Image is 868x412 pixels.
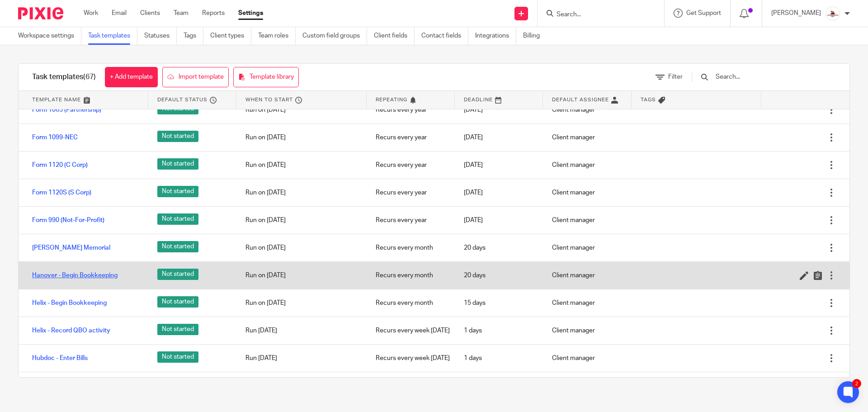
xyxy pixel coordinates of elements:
div: Recurs every month [367,292,455,314]
div: Recurs every year [367,154,455,176]
div: [DATE] [455,154,543,176]
div: 2 days [455,374,543,397]
span: Deadline [464,96,493,104]
span: Repeating [376,96,407,104]
div: Recurs every year [367,99,455,121]
input: Search [556,11,637,19]
a: Client types [210,27,251,45]
a: Hanover - Begin Bookkeeping [32,271,118,280]
div: [DATE] [455,126,543,149]
span: Not started [157,131,198,142]
div: Client manager [543,154,631,176]
div: Client manager [543,209,631,232]
a: Form 1120 (C Corp) [32,161,88,170]
a: Template library [233,67,299,87]
a: Contact fields [421,27,468,45]
div: Client manager [543,374,631,397]
div: Run [DATE] [236,319,366,342]
div: Run on [DATE] [236,154,366,176]
div: [DATE] [455,209,543,232]
p: [PERSON_NAME] [771,9,821,18]
span: Get Support [686,10,721,16]
a: Import template [162,67,229,87]
a: Reports [202,9,225,18]
span: Not started [157,186,198,197]
a: Statuses [144,27,177,45]
div: 1 days [455,347,543,369]
div: 20 days [455,237,543,259]
img: EtsyProfilePhoto.jpg [826,6,840,21]
a: Email [112,9,127,18]
div: Client manager [543,347,631,369]
div: Run on [DATE] [236,264,366,287]
div: Recurs every year [367,126,455,149]
span: Not started [157,241,198,252]
div: Run on [DATE] [236,126,366,149]
div: Recurs every year [367,181,455,204]
div: Run on [DATE] [236,99,366,121]
img: Pixie [18,7,63,19]
span: Not started [157,213,198,225]
span: Not started [157,296,198,308]
a: Form 1065 (Partnership) [32,105,101,114]
div: Client manager [543,319,631,342]
a: Helix - Begin Bookkeeping [32,298,107,308]
a: Billing [523,27,547,45]
a: Custom field groups [302,27,367,45]
div: Run [DATE] [236,347,366,369]
div: Run on [DATE] [236,292,366,314]
a: Hubdoc - Enter Bills [32,354,88,363]
a: Task templates [88,27,137,45]
a: Settings [238,9,263,18]
div: 15 days [455,292,543,314]
a: Integrations [475,27,516,45]
span: Default assignee [552,96,609,104]
div: 2 [852,379,861,388]
input: Search... [715,72,820,82]
div: Client manager [543,264,631,287]
span: Not started [157,324,198,335]
div: Recurs every week [DATE] [367,319,455,342]
span: Tags [641,96,656,104]
div: Recurs every month [367,264,455,287]
div: [DATE] [455,181,543,204]
span: Not started [157,269,198,280]
div: Run on [DATE] [236,209,366,232]
a: Form 1120S (S Corp) [32,188,91,197]
div: Recurs every month [367,237,455,259]
span: Default status [157,96,208,104]
div: Client manager [543,237,631,259]
div: Client manager [543,181,631,204]
a: Helix - Record QBO activity [32,326,110,335]
div: Run [DATE] [236,374,366,397]
a: Tags [184,27,203,45]
a: Client fields [374,27,415,45]
div: 1 days [455,319,543,342]
a: Team [174,9,189,18]
div: Recurs every week [DATE] [367,347,455,369]
a: Clients [140,9,160,18]
a: + Add template [105,67,158,87]
a: Form 1099-NEC [32,133,78,142]
h1: Task templates [32,72,96,82]
span: Filter [668,74,683,80]
span: When to start [245,96,293,104]
div: Client manager [543,99,631,121]
a: [PERSON_NAME] Memorial [32,243,110,252]
span: (67) [83,73,96,81]
a: Form 990 (Not-For-Profit) [32,216,104,225]
div: Client manager [543,126,631,149]
span: Template name [32,96,81,104]
span: Not started [157,158,198,170]
div: Recurs every week [DATE] [367,374,455,397]
span: Not started [157,351,198,363]
a: Team roles [258,27,296,45]
div: [DATE] [455,99,543,121]
div: Recurs every year [367,209,455,232]
div: Run on [DATE] [236,237,366,259]
div: 20 days [455,264,543,287]
div: Client manager [543,292,631,314]
div: Run on [DATE] [236,181,366,204]
a: Work [84,9,98,18]
a: Workspace settings [18,27,81,45]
